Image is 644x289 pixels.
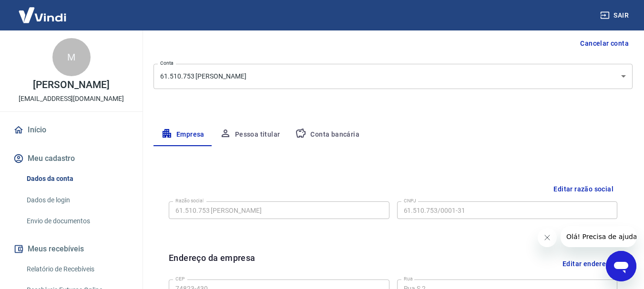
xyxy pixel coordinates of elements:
[538,228,557,247] iframe: Fechar mensagem
[23,259,131,279] a: Relatório de Recebíveis
[11,0,73,30] img: Vindi
[175,275,184,282] label: CEP
[23,190,131,210] a: Dados de login
[404,197,416,204] label: CNPJ
[559,251,617,276] button: Editar endereço
[561,226,636,247] iframe: Mensagem da empresa
[19,94,124,104] p: [EMAIL_ADDRESS][DOMAIN_NAME]
[23,169,131,189] a: Dados da conta
[169,251,256,276] h6: Endereço da empresa
[287,123,367,146] button: Conta bancária
[576,35,633,52] button: Cancelar conta
[160,60,174,67] label: Conta
[212,123,288,146] button: Pessoa titular
[11,148,131,169] button: Meu cadastro
[6,7,80,14] span: Olá! Precisa de ajuda?
[23,211,131,231] a: Envio de documentos
[606,251,636,281] iframe: Botão para abrir a janela de mensagens
[52,38,91,76] div: M
[404,275,413,282] label: Rua
[153,64,633,89] div: 61.510.753 [PERSON_NAME]
[11,120,131,140] a: Início
[598,7,633,24] button: Sair
[550,180,617,198] button: Editar razão social
[153,123,212,146] button: Empresa
[175,197,204,204] label: Razão social
[11,239,131,259] button: Meus recebíveis
[33,80,109,90] p: [PERSON_NAME]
